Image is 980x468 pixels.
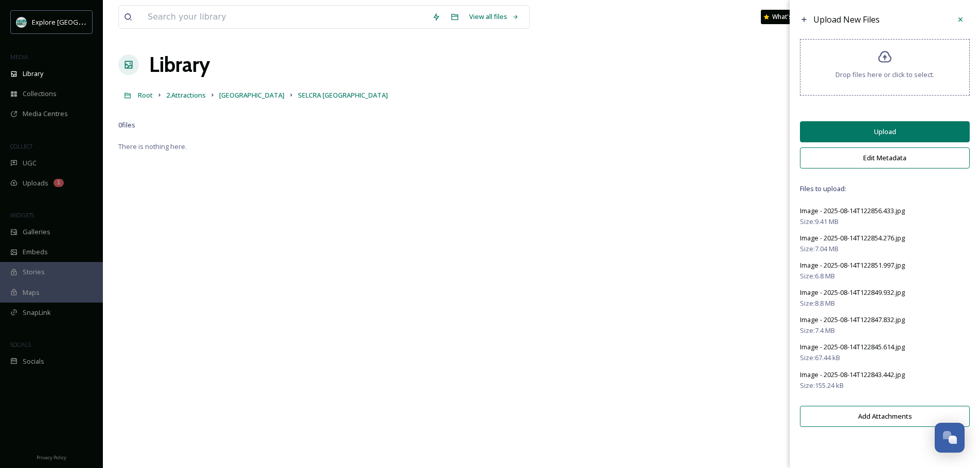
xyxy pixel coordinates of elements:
a: Privacy Policy [37,451,66,463]
span: Image - 2025-08-14T122845.614.jpg [800,342,905,351]
span: Size: 7.4 MB [800,326,835,335]
span: There is nothing here. [118,142,187,151]
span: 2.Attractions [166,90,206,100]
span: Size: 8.8 MB [800,298,835,308]
span: [GEOGRAPHIC_DATA] [219,90,284,100]
span: SELCRA [GEOGRAPHIC_DATA] [298,90,388,100]
button: Upload [800,121,970,142]
span: Image - 2025-08-14T122847.832.jpg [800,315,905,324]
span: Privacy Policy [37,454,66,461]
span: Image - 2025-08-14T122849.932.jpg [800,288,905,297]
span: Size: 155.24 kB [800,381,844,390]
span: Library [23,69,43,79]
span: Socials [23,357,44,366]
span: Drop files here or click to select. [835,70,934,80]
span: Upload New Files [813,14,880,25]
span: Media Centres [23,109,68,119]
button: Add Attachments [800,406,970,427]
span: Embeds [23,247,48,257]
img: 67e7af72-b6c8-455a-acf8-98e6fe1b68aa.avif [16,17,27,27]
span: Image - 2025-08-14T122851.997.jpg [800,260,905,270]
span: Uploads [23,178,48,188]
span: COLLECT [10,142,32,150]
input: Search your library [142,6,427,28]
span: Size: 67.44 kB [800,353,840,363]
span: Stories [23,267,45,277]
button: Edit Metadata [800,147,970,169]
a: 2.Attractions [166,89,206,101]
a: Root [138,89,153,101]
span: Image - 2025-08-14T122856.433.jpg [800,206,905,215]
span: SOCIALS [10,341,31,348]
span: UGC [23,158,37,168]
span: Size: 9.41 MB [800,217,839,227]
a: SELCRA [GEOGRAPHIC_DATA] [298,89,388,101]
span: Explore [GEOGRAPHIC_DATA][PERSON_NAME] [32,17,173,27]
a: View all files [464,7,524,27]
div: 1 [54,179,64,187]
span: Size: 6.8 MB [800,271,835,281]
span: Image - 2025-08-14T122854.276.jpg [800,233,905,242]
span: Size: 7.04 MB [800,244,839,254]
span: Collections [23,89,57,99]
span: Root [138,90,153,100]
span: Files to upload: [800,184,970,194]
span: Maps [23,288,40,297]
span: WIDGETS [10,211,34,219]
button: Open Chat [935,423,965,453]
a: Library [149,49,210,80]
a: What's New [761,10,812,24]
span: SnapLink [23,308,51,317]
span: Image - 2025-08-14T122843.442.jpg [800,370,905,379]
span: 0 file s [118,120,135,130]
span: MEDIA [10,53,28,61]
a: [GEOGRAPHIC_DATA] [219,89,284,101]
span: Galleries [23,227,50,237]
